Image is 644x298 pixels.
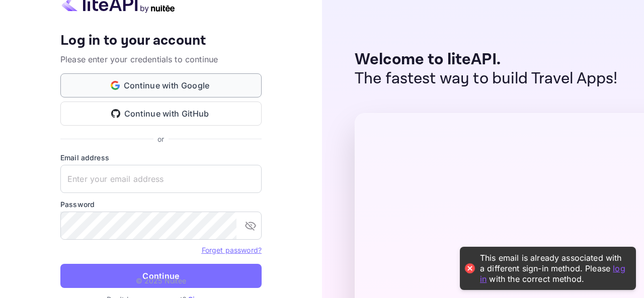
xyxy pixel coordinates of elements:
[240,216,261,236] button: toggle password visibility
[202,246,262,254] a: Forget password?
[60,102,262,126] button: Continue with GitHub
[60,53,262,65] p: Please enter your credentials to continue
[202,245,262,255] a: Forget password?
[355,50,618,69] p: Welcome to liteAPI.
[60,152,262,163] label: Email address
[157,134,164,144] p: or
[60,32,262,50] h4: Log in to your account
[60,165,262,193] input: Enter your email address
[480,253,626,284] div: This email is already associated with a different sign-in method. Please with the correct method.
[355,69,618,88] p: The fastest way to build Travel Apps!
[60,199,262,210] label: Password
[60,264,262,288] button: Continue
[136,275,187,286] p: © 2025 Nuitee
[480,263,625,283] a: log in
[60,73,262,97] button: Continue with Google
